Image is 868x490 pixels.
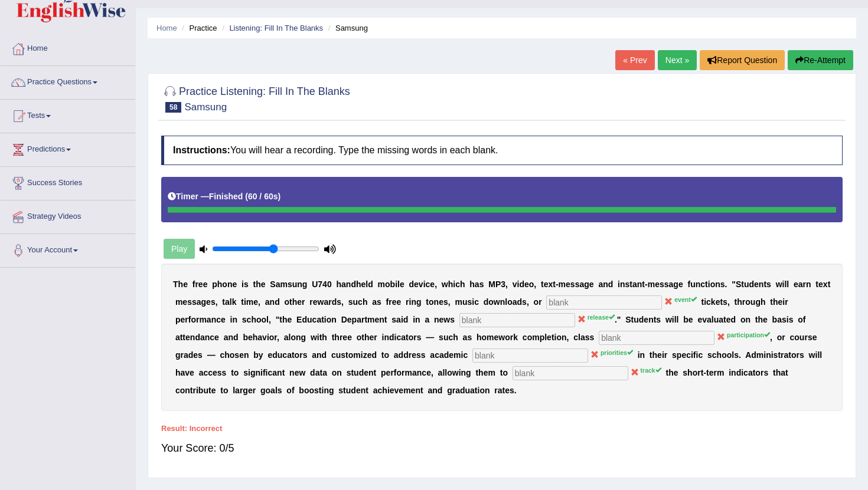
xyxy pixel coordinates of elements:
b: v [419,279,423,289]
b: e [589,279,594,289]
b: e [392,297,397,307]
b: S [736,279,741,289]
b: e [206,297,211,307]
b: s [211,297,216,307]
b: n [434,315,439,324]
b: d [519,279,524,289]
a: Home [1,32,135,62]
b: P [495,279,501,289]
b: f [687,279,690,289]
b: S [270,279,275,289]
a: Success Stories [1,167,135,196]
b: e [182,297,187,307]
b: e [288,315,292,324]
b: s [391,315,396,324]
b: n [379,315,384,324]
b: r [389,297,391,307]
b: t [642,279,645,289]
b: d [749,279,754,289]
b: i [395,279,397,289]
b: n [227,279,233,289]
b: u [292,279,298,289]
b: c [426,279,430,289]
b: a [225,297,230,307]
b: r [195,279,198,289]
li: Practice [179,22,217,34]
b: m [246,297,253,307]
b: u [353,297,358,307]
b: s [723,297,727,307]
b: i [423,279,426,289]
b: n [806,279,811,289]
b: e [778,297,783,307]
b: w [318,297,324,307]
input: blank [459,313,575,327]
b: r [785,297,788,307]
b: t [253,279,256,289]
b: k [711,297,716,307]
b: U [312,279,318,289]
b: Finished [209,192,243,201]
b: n [715,279,720,289]
b: n [637,279,642,289]
b: m [367,315,374,324]
b: h [292,297,298,307]
b: d [403,315,409,324]
b: b [390,279,396,289]
b: h [469,279,475,289]
b: e [180,315,185,324]
b: D [341,315,347,324]
b: o [745,297,750,307]
b: i [472,297,474,307]
a: Predictions [1,133,135,163]
a: Tests [1,100,135,129]
b: s [192,297,197,307]
b: m [455,297,462,307]
b: t [321,315,324,324]
b: - [645,279,648,289]
b: s [522,297,527,307]
b: l [397,279,400,289]
b: , [341,297,344,307]
h2: Practice Listening: Fill In The Blanks [161,83,350,113]
b: t [815,279,818,289]
b: l [266,315,269,324]
b: e [439,297,443,307]
a: Listening: Fill In The Blanks [229,24,323,32]
b: Instructions: [173,145,230,155]
b: n [415,315,420,324]
button: Re-Attempt [788,50,853,70]
b: t [384,315,387,324]
b: a [207,315,211,324]
b: e [716,297,720,307]
b: d [484,297,489,307]
b: a [276,279,280,289]
b: t [705,279,708,289]
b: o [191,315,196,324]
b: n [500,297,505,307]
b: n [603,279,608,289]
b: e [198,279,203,289]
b: h [460,279,465,289]
b: c [474,297,479,307]
b: T [173,279,178,289]
b: a [197,297,201,307]
b: h [737,297,742,307]
a: Next » [658,50,697,70]
b: a [669,279,674,289]
b: m [648,279,655,289]
b: l [505,297,507,307]
b: E [296,315,302,324]
b: h [336,279,341,289]
b: a [357,315,361,324]
b: h [761,297,766,307]
b: h [178,279,184,289]
b: n [211,315,217,324]
b: h [356,279,361,289]
b: o [488,297,494,307]
b: m [199,315,206,324]
b: l [784,279,787,289]
b: f [386,297,389,307]
b: i [704,297,706,307]
b: t [741,279,744,289]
